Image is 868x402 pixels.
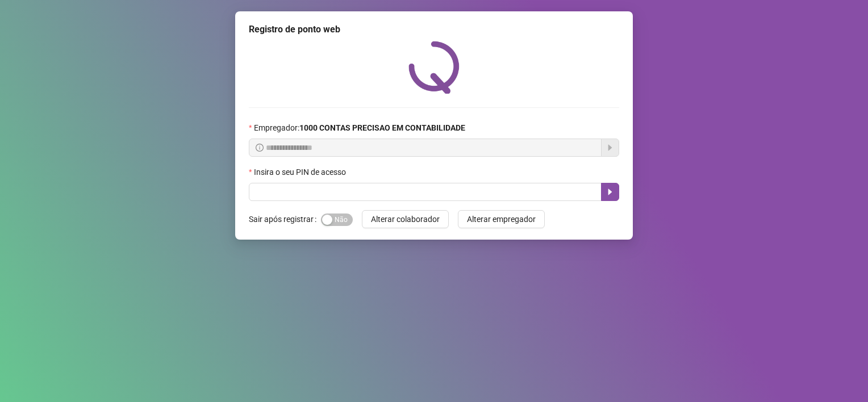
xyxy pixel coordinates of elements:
[249,166,353,178] label: Insira o seu PIN de acesso
[408,41,460,94] img: QRPoint
[299,123,465,132] strong: 1000 CONTAS PRECISAO EM CONTABILIDADE
[606,187,615,196] span: caret-right
[362,210,449,228] button: Alterar colaborador
[458,210,545,228] button: Alterar empregador
[249,210,321,228] label: Sair após registrar
[467,213,536,225] span: Alterar empregador
[371,213,440,225] span: Alterar colaborador
[249,23,619,36] div: Registro de ponto web
[254,122,465,134] span: Empregador :
[256,144,264,152] span: info-circle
